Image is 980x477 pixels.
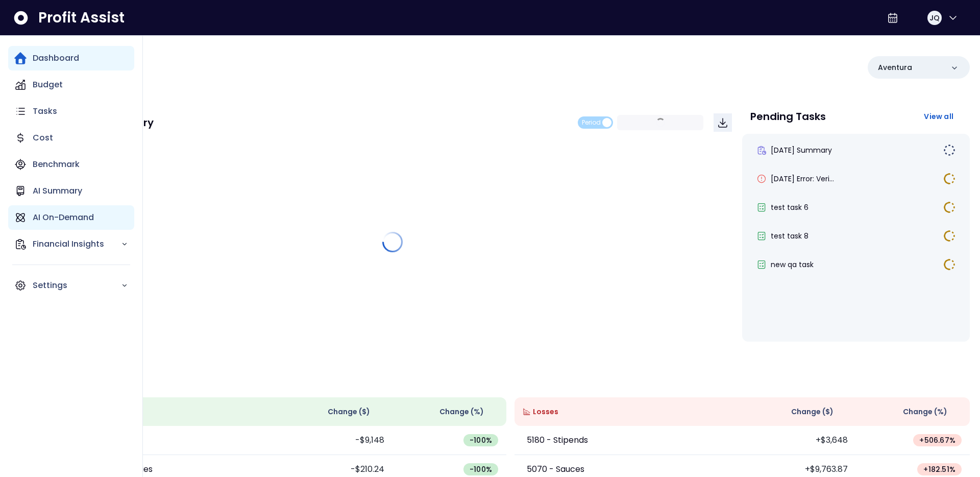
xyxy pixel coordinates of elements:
[771,145,832,155] span: [DATE] Summary
[750,111,826,122] p: Pending Tasks
[33,105,57,117] p: Tasks
[943,201,955,213] img: In Progress
[771,231,808,241] span: test task 8
[929,13,940,23] span: JQ
[33,279,121,292] p: Settings
[33,132,53,144] p: Cost
[51,375,970,385] p: Wins & Losses
[328,407,370,417] span: Change ( $ )
[742,426,856,455] td: +$3,648
[470,435,492,445] span: -100 %
[33,185,82,197] p: AI Summary
[943,258,955,271] img: In Progress
[916,107,962,126] button: View all
[33,211,94,224] p: AI On-Demand
[771,202,808,212] span: test task 6
[771,174,834,184] span: [DATE] Error: Veri...
[943,144,955,156] img: Not yet Started
[923,464,955,474] span: + 182.51 %
[903,407,947,417] span: Change (%)
[527,434,588,446] p: 5180 - Stipends
[943,173,955,185] img: In Progress
[527,463,584,475] p: 5070 - Sauces
[439,407,484,417] span: Change (%)
[878,62,912,73] p: Aventura
[714,113,732,132] button: Download
[33,238,121,250] p: Financial Insights
[533,407,558,417] span: Losses
[919,435,955,445] span: + 506.67 %
[924,111,953,122] span: View all
[791,407,834,417] span: Change ( $ )
[771,259,814,270] span: new qa task
[33,79,63,91] p: Budget
[38,9,125,27] span: Profit Assist
[33,52,79,64] p: Dashboard
[470,464,492,474] span: -100 %
[943,230,955,242] img: In Progress
[33,158,80,171] p: Benchmark
[279,426,393,455] td: -$9,148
